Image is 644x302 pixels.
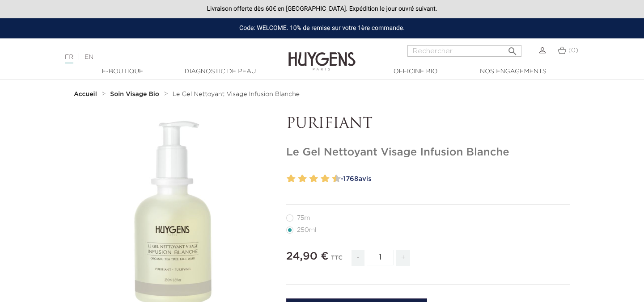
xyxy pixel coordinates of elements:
[85,54,93,60] a: EN
[175,67,265,76] a: Diagnostic de peau
[322,172,329,185] label: 8
[330,172,333,185] label: 9
[371,67,460,76] a: Officine Bio
[286,116,570,133] p: PURIFIANT
[65,54,73,63] a: FR
[173,91,300,97] span: Le Gel Nettoyant Visage Infusion Blanche
[288,38,356,72] img: Huygens
[289,172,296,185] label: 2
[296,172,299,185] label: 3
[319,172,322,185] label: 7
[468,67,558,76] a: Nos engagements
[334,172,341,185] label: 10
[338,172,570,186] a: -1768avis
[285,172,288,185] label: 1
[367,250,394,265] input: Quantité
[286,146,570,159] h1: Le Gel Nettoyant Visage Infusion Blanche
[352,250,364,266] span: -
[110,91,159,97] strong: Soin Visage Bio
[507,43,518,54] i: 
[300,172,307,185] label: 4
[286,251,329,262] span: 24,90 €
[173,91,300,98] a: Le Gel Nettoyant Visage Infusion Blanche
[311,172,318,185] label: 6
[343,176,358,182] span: 1768
[110,91,161,98] a: Soin Visage Bio
[60,52,262,63] div: |
[407,45,521,57] input: Rechercher
[568,47,578,54] span: (0)
[308,172,311,185] label: 5
[286,226,327,234] label: 250ml
[331,248,343,273] div: TTC
[78,67,167,76] a: E-Boutique
[286,214,322,222] label: 75ml
[74,91,97,97] strong: Accueil
[504,42,521,55] button: 
[396,250,410,266] span: +
[74,91,99,98] a: Accueil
